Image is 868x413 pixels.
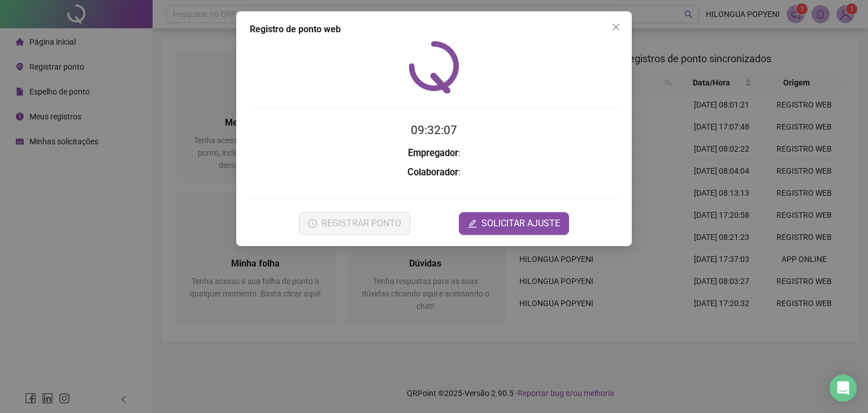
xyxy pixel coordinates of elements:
[459,212,569,235] button: editSOLICITAR AJUSTE
[250,165,618,180] h3: :
[611,23,620,32] span: close
[407,167,458,178] strong: Colaborador
[830,375,857,402] div: Open Intercom Messenger
[481,217,560,230] span: SOLICITAR AJUSTE
[468,219,477,228] span: edit
[409,41,459,93] img: QRPoint
[250,146,618,161] h3: :
[299,212,410,235] button: REGISTRAR PONTO
[411,123,457,137] time: 09:32:07
[607,18,625,36] button: Close
[250,23,618,36] div: Registro de ponto web
[408,148,458,158] strong: Empregador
